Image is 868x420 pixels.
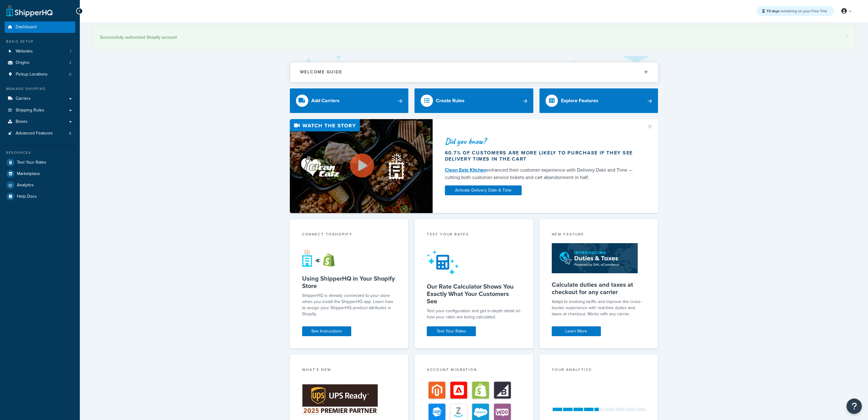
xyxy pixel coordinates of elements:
a: Test Your Rates [5,157,75,168]
span: 8 [69,131,71,136]
a: Activate Delivery Date & Time [445,185,522,195]
a: Boxes [5,116,75,127]
span: 2 [69,60,71,65]
div: Explore Features [561,96,598,105]
div: Create Rules [436,96,465,105]
img: connect-shq-shopify-9b9a8c5a.svg [302,249,341,267]
div: Did you know? [445,137,639,146]
span: Advanced Features [16,131,53,136]
a: Add Carriers [290,88,409,113]
a: Clean Eatz Kitchen [445,166,486,173]
span: Boxes [16,119,28,124]
a: Carriers [5,93,75,104]
p: ShipperHQ is already connected to your store when you install the ShipperHQ app. Learn how to ass... [302,293,396,317]
div: Your Analytics [552,367,646,374]
span: Help Docs [17,194,37,199]
div: Test your configuration and get in-depth detail on how your rates are being calculated. [427,308,521,320]
div: enhanced their customer experience with Delivery Date and Time — cutting both customer service ti... [445,166,639,181]
div: Add Carriers [311,96,340,105]
span: Origins [16,60,29,65]
a: Help Docs [5,191,75,202]
p: Adapt to evolving tariffs and improve the cross-border experience with real-time duties and taxes... [552,299,646,317]
li: Origins [5,57,75,68]
span: Test Your Rates [17,160,46,165]
span: Marketplace [17,171,40,177]
strong: 73 days [766,8,780,14]
a: Analytics [5,180,75,191]
button: Welcome Guide [290,62,658,82]
a: Pickup Locations0 [5,69,75,80]
a: See Instructions [302,326,351,336]
a: Explore Features [539,88,658,113]
a: Test Your Rates [427,326,476,336]
a: Origins2 [5,57,75,68]
div: New Feature [552,231,646,239]
span: Websites [16,49,33,54]
div: Manage Shipping [5,86,75,91]
a: Marketplace [5,168,75,179]
span: Pickup Locations [16,72,48,77]
a: Shipping Rules [5,105,75,116]
div: 60.7% of customers are more likely to purchase if they see delivery times in the cart [445,150,639,162]
div: Account Migration [427,367,521,374]
span: 0 [69,72,71,77]
a: × [845,33,848,38]
li: Advanced Features [5,128,75,139]
span: remaining on your Free Trial [766,8,827,14]
a: Learn More [552,326,601,336]
li: Websites [5,46,75,57]
a: Dashboard [5,21,75,33]
span: 1 [70,49,71,54]
div: Connect to Shopify [302,231,396,239]
div: Resources [5,150,75,155]
h2: Welcome Guide [300,70,342,74]
h5: Using ShipperHQ in Your Shopify Store [302,275,396,290]
span: Dashboard [16,25,37,30]
div: Test your rates [427,231,521,239]
span: Shipping Rules [16,108,44,113]
div: Basic Setup [5,39,75,44]
div: Successfully authorized Shopify account [100,33,848,42]
img: Video thumbnail [290,119,433,213]
a: Websites1 [5,46,75,57]
a: Advanced Features8 [5,128,75,139]
button: Open Resource Center [847,399,862,414]
h5: Our Rate Calculator Shows You Exactly What Your Customers See [427,283,521,305]
h5: Calculate duties and taxes at checkout for any carrier [552,281,646,296]
span: Analytics [17,183,34,188]
li: Pickup Locations [5,69,75,80]
span: Carriers [16,96,31,101]
a: Create Rules [415,88,533,113]
div: What's New [302,367,396,374]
